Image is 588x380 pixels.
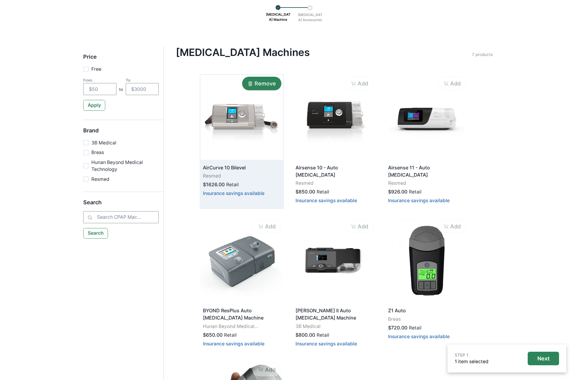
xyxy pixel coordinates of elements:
[455,352,488,358] p: STEP 1
[409,188,422,196] p: Retail
[388,198,450,203] button: Insurance savings available
[296,164,373,178] p: Airsense 10 - Auto [MEDICAL_DATA]
[83,100,105,111] button: Apply
[388,180,465,187] p: Resmed
[265,366,276,373] p: Add
[317,332,329,339] p: Retail
[295,10,325,24] p: [MEDICAL_DATA] Accessories
[119,86,123,95] p: to
[438,220,466,233] button: Add
[242,77,281,90] button: Remove
[317,188,329,196] p: Retail
[126,83,159,95] input: $3000
[224,332,237,339] p: Retail
[345,220,374,233] button: Add
[385,75,468,160] img: pscvkewmdlp19lsde7niddjswnax
[203,307,280,321] p: BYOND ResPlus Auto [MEDICAL_DATA] Machine
[537,355,550,362] p: Next
[293,75,375,208] a: Airsense 10 - Auto [MEDICAL_DATA]Resmed$850.00RetailInsurance savings available
[455,358,488,365] p: 1 item selected
[388,188,407,195] p: $926.00
[296,341,357,347] button: Insurance savings available
[296,198,357,203] button: Insurance savings available
[126,78,159,82] div: To:
[203,181,225,188] p: $1626.00
[201,218,283,303] img: f9v48gy894hdq30ykzhomso23q4i
[201,75,283,160] img: csx6wy3kaf6osyvvt95lguhhvmcg
[388,164,465,178] p: Airsense 11 - Auto [MEDICAL_DATA]
[83,127,159,139] h5: Brand
[201,75,283,201] a: AirCurve 10 BilevelResmed$1626.00RetailInsurance savings available
[358,80,368,87] p: Add
[91,176,109,183] p: Resmed
[203,172,280,180] p: Resmed
[91,149,104,156] p: Breas
[252,363,281,376] button: Add
[385,75,468,208] a: Airsense 11 - Auto [MEDICAL_DATA]Resmed$926.00RetailInsurance savings available
[296,180,373,187] p: Resmed
[176,46,472,58] h4: [MEDICAL_DATA] Machines
[358,223,368,230] p: Add
[203,341,264,347] button: Insurance savings available
[293,218,375,303] img: fvgp601oxff1m4vb99ycpxrx8or8
[293,218,375,351] a: [PERSON_NAME] II Auto [MEDICAL_DATA] Machine3B Medical$800.00RetailInsurance savings available
[388,324,407,331] p: $720.00
[472,51,493,57] p: 7 products
[528,352,559,365] button: Next
[296,307,373,321] p: [PERSON_NAME] II Auto [MEDICAL_DATA] Machine
[83,199,159,211] h5: Search
[296,323,373,330] p: 3B Medical
[203,331,223,338] p: $650.00
[263,10,293,24] p: [MEDICAL_DATA] Machine
[83,228,108,239] button: Search
[409,324,422,332] p: Retail
[388,334,450,339] button: Insurance savings available
[252,220,281,233] button: Add
[203,323,280,330] p: Hunan Beyond Medical Technology
[203,164,280,171] p: AirCurve 10 Bilevel
[91,139,116,147] p: 3B Medical
[388,307,465,314] p: Z1 Auto
[438,77,466,90] button: Add
[385,218,468,303] img: as32ktsyjne7mb1emngfv9cryrud
[293,75,375,160] img: 9snux9pm6rv3giz1tqf3o9qfgq7m
[203,190,264,196] button: Insurance savings available
[345,77,374,90] button: Add
[296,188,315,195] p: $850.00
[265,223,276,230] p: Add
[450,223,461,230] p: Add
[83,211,159,223] input: Search CPAP Machines
[201,218,283,351] a: BYOND ResPlus Auto [MEDICAL_DATA] MachineHunan Beyond Medical Technology$650.00RetailInsurance sa...
[385,218,468,344] a: Z1 AutoBreas$720.00RetailInsurance savings available
[296,331,315,338] p: $800.00
[226,181,239,188] p: Retail
[388,316,465,323] p: Breas
[91,159,159,173] p: Hunan Beyond Medical Technology
[83,83,116,95] input: $50
[91,66,101,73] p: Free
[450,80,461,87] p: Add
[83,78,116,82] div: From:
[83,54,159,66] h5: Price
[254,80,276,87] p: Remove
